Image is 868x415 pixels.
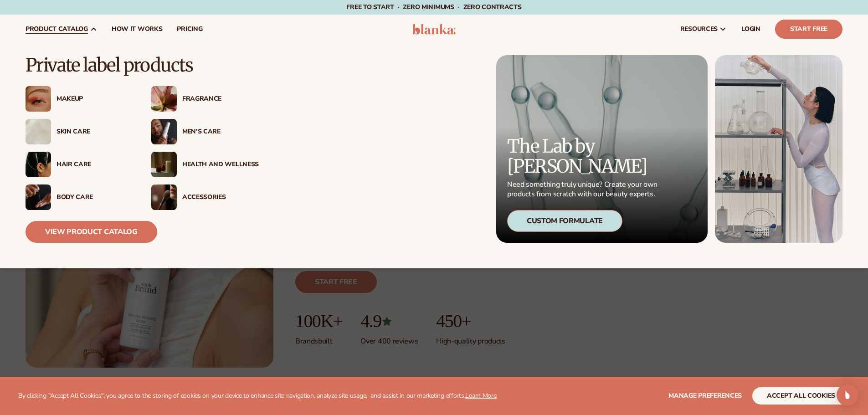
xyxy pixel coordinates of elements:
[26,55,259,75] p: Private label products
[680,26,718,33] span: resources
[412,24,456,35] img: logo
[465,391,496,400] a: Learn More
[151,119,259,144] a: Male holding moisturizer bottle. Men’s Care
[26,86,51,112] img: Female with glitter eye makeup.
[507,136,660,176] p: The Lab by [PERSON_NAME]
[26,152,51,177] img: Female hair pulled back with clips.
[668,391,742,400] span: Manage preferences
[112,26,163,33] span: How It Works
[56,161,133,169] div: Hair Care
[182,128,259,136] div: Men’s Care
[26,119,51,144] img: Cream moisturizer swatch.
[26,26,88,33] span: product catalog
[507,210,622,232] div: Custom Formulate
[715,55,842,243] img: Female in lab with equipment.
[151,152,177,177] img: Candles and incense on table.
[668,387,742,405] button: Manage preferences
[56,95,133,103] div: Makeup
[837,384,858,406] div: Open Intercom Messenger
[26,152,133,177] a: Female hair pulled back with clips. Hair Care
[151,86,259,112] a: Pink blooming flower. Fragrance
[26,184,133,210] a: Male hand applying moisturizer. Body Care
[151,86,177,112] img: Pink blooming flower.
[104,15,170,44] a: How It Works
[26,119,133,144] a: Cream moisturizer swatch. Skin Care
[177,26,202,33] span: pricing
[26,184,51,210] img: Male hand applying moisturizer.
[26,221,157,243] a: View Product Catalog
[18,15,104,44] a: product catalog
[775,20,842,39] a: Start Free
[151,184,177,210] img: Female with makeup brush.
[752,387,850,405] button: accept all cookies
[151,152,259,177] a: Candles and incense on table. Health And Wellness
[56,194,133,201] div: Body Care
[734,15,768,44] a: LOGIN
[741,26,760,33] span: LOGIN
[496,55,708,243] a: Microscopic product formula. The Lab by [PERSON_NAME] Need something truly unique? Create your ow...
[182,161,259,169] div: Health And Wellness
[151,184,259,210] a: Female with makeup brush. Accessories
[169,15,210,44] a: pricing
[18,392,497,400] p: By clicking "Accept All Cookies", you agree to the storing of cookies on your device to enhance s...
[673,15,734,44] a: resources
[151,119,177,144] img: Male holding moisturizer bottle.
[56,128,133,136] div: Skin Care
[182,194,259,201] div: Accessories
[507,180,660,199] p: Need something truly unique? Create your own products from scratch with our beauty experts.
[346,3,521,11] span: Free to start · ZERO minimums · ZERO contracts
[26,86,133,112] a: Female with glitter eye makeup. Makeup
[182,95,259,103] div: Fragrance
